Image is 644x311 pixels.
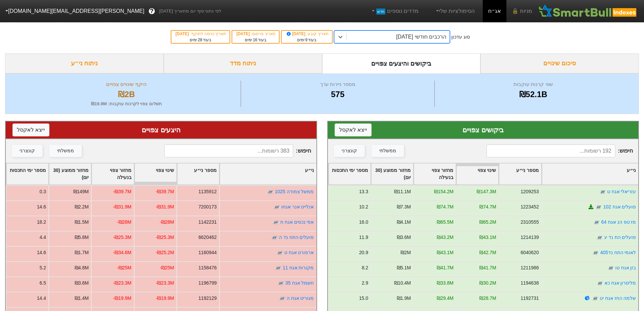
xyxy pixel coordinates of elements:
div: ₪42.7M [479,249,496,256]
a: הסימולציות שלי [432,4,477,18]
div: 1192129 [198,295,217,302]
div: ₪4.8M [75,264,89,271]
div: ₪65.5M [436,219,453,226]
div: Toggle SortBy [6,163,48,184]
div: הרכבים חודשי [DATE] [396,33,446,41]
span: [DATE] [286,31,307,36]
span: 28 [198,38,202,42]
div: ₪7.3M [397,203,411,210]
a: אפי נכסים אגח ח [280,219,314,225]
a: עזריאלי אגח ט [607,189,636,194]
div: ₪29.4M [436,295,453,302]
div: 1214139 [520,234,539,241]
div: 1192731 [520,295,539,302]
div: ₪3.6M [397,234,411,241]
div: מספר ניירות ערך [243,81,432,88]
span: [DATE] [175,31,190,36]
img: tase link [596,280,603,287]
a: ממשל צמודה 1025 [275,189,314,194]
div: קונצרני [342,147,357,155]
div: בעוד ימים [175,37,226,43]
div: 5.2 [40,264,46,271]
span: 16 [253,38,257,42]
img: tase link [272,219,279,226]
img: tase link [592,249,599,256]
button: ממשלתי [49,145,82,157]
div: Toggle SortBy [135,163,176,184]
div: -₪25M [160,264,174,271]
div: ₪33.8M [436,280,453,287]
span: חיפוש : [164,145,311,157]
div: 13.3 [359,188,368,195]
a: פועלים הת נד יג [604,235,636,240]
div: ₪43.1M [479,234,496,241]
div: ₪43.2M [436,234,453,241]
div: 4.4 [40,234,46,241]
div: ₪5.8M [75,234,89,241]
div: ₪30.2M [479,280,496,287]
div: 0.3 [40,188,46,195]
div: 1209253 [520,188,539,195]
div: ₪147.3M [477,188,496,195]
div: 1142231 [198,219,217,226]
div: סיכום שינויים [480,53,639,73]
img: tase link [275,265,282,271]
div: Toggle SortBy [371,163,413,184]
div: ₪5.1M [397,264,411,271]
div: קונצרני [20,147,35,155]
a: פועלים אגח 102 [603,204,636,209]
div: -₪31.9M [113,203,131,210]
div: Toggle SortBy [542,163,638,184]
div: ₪1.4M [75,295,89,302]
div: ₪1.9M [397,295,411,302]
button: קונצרני [12,145,43,157]
a: אנלייט אנר אגחו [281,204,314,209]
div: 16.0 [359,219,368,226]
img: tase link [596,234,603,241]
img: tase link [599,188,606,195]
div: -₪28M [160,219,174,226]
div: -₪34.6M [113,249,131,256]
div: 14.6 [37,203,46,210]
div: 1135912 [198,188,217,195]
div: -₪19.9M [156,295,174,302]
img: tase link [595,204,602,210]
div: 1158476 [198,264,217,271]
span: חדש [376,8,385,15]
a: מקורות אגח 11 [283,265,314,270]
div: -₪23.3M [156,280,174,287]
button: ממשלתי [372,145,404,157]
a: פועלים התח נד ה [279,235,314,240]
div: -₪28M [117,219,132,226]
a: חשמל אגח 35 [285,280,314,286]
img: tase link [267,188,274,195]
div: 15.0 [359,295,368,302]
div: שווי קרנות עוקבות [436,81,630,88]
img: tase link [593,219,600,226]
a: לאומי התח נד405 [600,250,636,255]
div: 14.4 [37,295,46,302]
div: -₪23.3M [113,280,131,287]
div: ₪1.7M [75,249,89,256]
div: תאריך כניסה לתוקף : [175,31,226,37]
a: מגוריט אגח ה [287,295,314,301]
div: 6620462 [198,234,217,241]
div: Toggle SortBy [220,163,316,184]
div: -₪25.3M [113,234,131,241]
div: 14.6 [37,249,46,256]
a: ארפורט אגח ט [284,250,314,255]
span: לפי נתוני סוף יום מתאריך [DATE] [159,8,221,15]
img: tase link [592,295,598,302]
div: 1211986 [520,264,539,271]
div: 18.2 [37,219,46,226]
div: ביקושים צפויים [335,125,632,135]
div: 1196799 [198,280,217,287]
div: Toggle SortBy [177,163,219,184]
div: -₪39.7M [156,188,174,195]
input: 383 רשומות... [164,145,293,157]
div: ניתוח ני״ע [5,53,164,73]
div: ₪1.5M [75,219,89,226]
img: tase link [279,295,286,302]
div: -₪25M [117,264,132,271]
div: ₪28.7M [479,295,496,302]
